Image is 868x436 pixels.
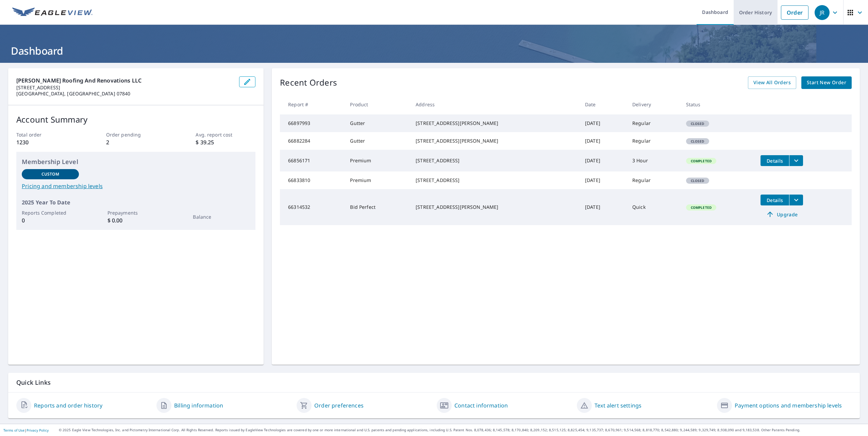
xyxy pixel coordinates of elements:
td: Premium [345,171,410,189]
p: Order pending [106,131,166,138]
p: Total order [16,131,76,138]
div: [STREET_ADDRESS] [416,177,574,184]
p: Quick Links [16,378,852,387]
p: Reports Completed [22,209,79,216]
a: Payment options and membership levels [735,401,842,410]
p: Recent Orders [280,76,337,89]
p: Account Summary [16,113,255,126]
p: 2025 Year To Date [22,198,250,206]
th: Product [345,94,410,114]
p: $ 39.25 [196,138,255,146]
span: View All Orders [753,78,791,87]
button: filesDropdownBtn-66314532 [789,195,803,205]
a: Start New Order [801,76,852,89]
td: Bid Perfect [345,189,410,225]
button: detailsBtn-66314532 [761,195,789,205]
span: Closed [687,178,708,183]
a: Contact information [454,401,508,410]
p: $ 0.00 [107,216,165,224]
p: Custom [41,171,59,177]
th: Delivery [627,94,681,114]
button: filesDropdownBtn-66856171 [789,155,803,166]
p: 1230 [16,138,76,146]
div: [STREET_ADDRESS] [416,157,574,164]
div: [STREET_ADDRESS][PERSON_NAME] [416,138,574,144]
td: [DATE] [580,114,627,132]
td: Gutter [345,132,410,150]
a: Privacy Policy [27,428,49,433]
img: EV Logo [12,7,93,18]
p: [GEOGRAPHIC_DATA], [GEOGRAPHIC_DATA] 07840 [16,91,234,97]
th: Date [580,94,627,114]
td: [DATE] [580,132,627,150]
a: Order [781,5,808,20]
a: Billing information [174,401,223,410]
td: [DATE] [580,189,627,225]
span: Upgrade [765,210,799,218]
span: Completed [687,159,716,163]
th: Status [681,94,755,114]
td: 66897993 [280,114,345,132]
div: JR [815,5,830,20]
th: Address [410,94,580,114]
h1: Dashboard [8,44,860,58]
a: Text alert settings [595,401,641,410]
p: Membership Level [22,157,250,166]
p: [PERSON_NAME] Roofing and Renovations LLC [16,76,234,85]
td: 66314532 [280,189,345,225]
a: Upgrade [761,209,803,220]
span: Details [765,158,785,164]
span: Start New Order [807,78,846,87]
div: [STREET_ADDRESS][PERSON_NAME] [416,204,574,211]
a: View All Orders [748,76,796,89]
p: Balance [193,213,250,220]
span: Closed [687,121,708,126]
td: [DATE] [580,150,627,171]
p: 0 [22,216,79,224]
p: 2 [106,138,166,146]
td: Regular [627,132,681,150]
td: Gutter [345,114,410,132]
p: © 2025 Eagle View Technologies, Inc. and Pictometry International Corp. All Rights Reserved. Repo... [59,428,865,433]
td: Quick [627,189,681,225]
p: | [3,428,49,432]
div: [STREET_ADDRESS][PERSON_NAME] [416,120,574,127]
a: Reports and order history [34,401,102,410]
td: 3 Hour [627,150,681,171]
td: 66882284 [280,132,345,150]
td: Regular [627,114,681,132]
th: Report # [280,94,345,114]
td: Premium [345,150,410,171]
td: 66833810 [280,171,345,189]
td: [DATE] [580,171,627,189]
a: Pricing and membership levels [22,182,250,190]
button: detailsBtn-66856171 [761,155,789,166]
p: Avg. report cost [196,131,255,138]
td: 66856171 [280,150,345,171]
span: Completed [687,205,716,210]
span: Details [765,197,785,203]
span: Closed [687,139,708,144]
a: Order preferences [314,401,364,410]
td: Regular [627,171,681,189]
a: Terms of Use [3,428,24,433]
p: [STREET_ADDRESS] [16,85,234,91]
p: Prepayments [107,209,165,216]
